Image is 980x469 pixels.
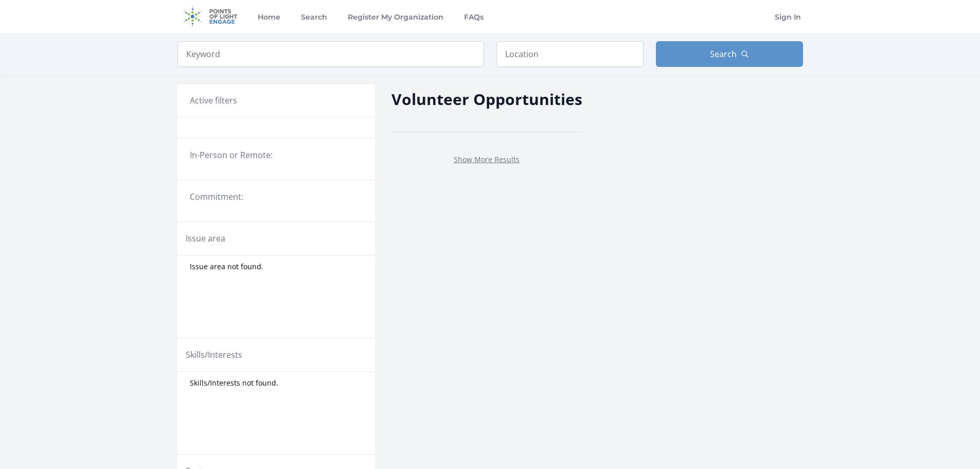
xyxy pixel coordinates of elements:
span: Search [710,48,737,60]
span: Skills/Interests not found. [190,378,278,388]
legend: Commitment: [190,190,363,203]
a: Show More Results [454,154,520,164]
h2: Volunteer Opportunities [391,88,582,111]
input: Location [496,41,644,67]
legend: In-Person or Remote: [190,149,363,161]
button: Search [656,41,803,67]
legend: Skills/Interests [186,349,242,361]
legend: Issue area [186,232,225,245]
span: Issue area not found. [190,262,263,272]
h3: Active filters [190,94,237,107]
input: Keyword [177,41,484,67]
